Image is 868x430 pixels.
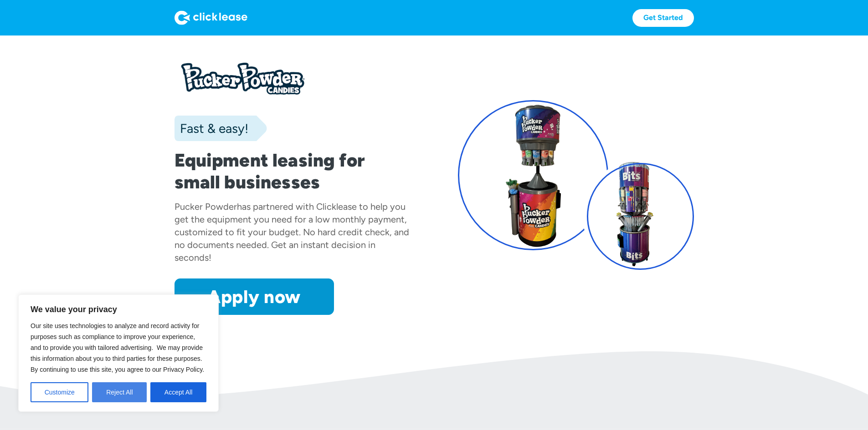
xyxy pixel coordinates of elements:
button: Reject All [92,382,147,402]
a: Apply now [175,278,334,315]
button: Customize [31,382,88,402]
div: Fast & easy! [175,119,248,137]
p: We value your privacy [31,304,206,315]
img: Logo [175,10,247,25]
span: Our site uses technologies to analyze and record activity for purposes such as compliance to impr... [31,322,204,373]
div: has partnered with Clicklease to help you get the equipment you need for a low monthly payment, c... [175,201,409,263]
a: Get Started [632,9,694,27]
h1: Equipment leasing for small businesses [175,149,411,193]
div: We value your privacy [18,294,219,412]
div: Pucker Powder [175,201,237,212]
button: Accept All [150,382,206,402]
